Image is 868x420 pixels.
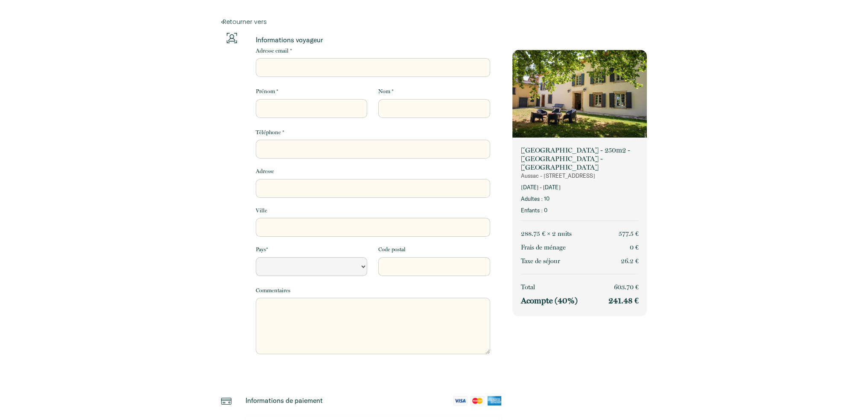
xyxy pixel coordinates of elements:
[227,33,237,43] img: guests-info
[256,47,292,55] label: Adresse email *
[256,245,268,254] label: Pays
[569,230,572,238] span: s
[221,17,647,26] a: Retourner vers
[245,396,323,405] p: Informations de paiement
[521,183,638,191] p: [DATE] - [DATE]
[512,50,647,140] img: rental-image
[256,128,284,137] label: Téléphone *
[619,229,639,239] p: 577.5 €
[521,206,638,214] p: Enfants : 0
[256,257,367,276] select: Default select example
[521,256,560,266] p: Taxe de séjour
[256,167,274,176] label: Adresse
[521,296,578,306] p: Acompte (40%)
[521,242,566,253] p: Frais de ménage
[521,195,638,203] p: Adultes : 10
[614,283,639,291] span: 603.70 €
[521,172,638,180] p: Aussac - [STREET_ADDRESS]
[521,229,572,239] p: 288.75 € × 2 nuit
[488,396,501,405] img: amex
[630,242,639,253] p: 0 €
[621,256,639,266] p: 26.2 €
[256,286,290,295] label: Commentaires
[256,87,278,96] label: Prénom *
[256,206,267,215] label: Ville
[471,396,484,405] img: mastercard
[521,283,535,291] span: Total
[378,245,406,254] label: Code postal
[453,396,467,405] img: visa-card
[221,396,231,406] img: credit-card
[521,146,638,172] p: [GEOGRAPHIC_DATA] - 250m2 - [GEOGRAPHIC_DATA] - [GEOGRAPHIC_DATA]
[378,87,394,96] label: Nom *
[608,296,639,306] p: 241.48 €
[256,35,490,44] p: Informations voyageur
